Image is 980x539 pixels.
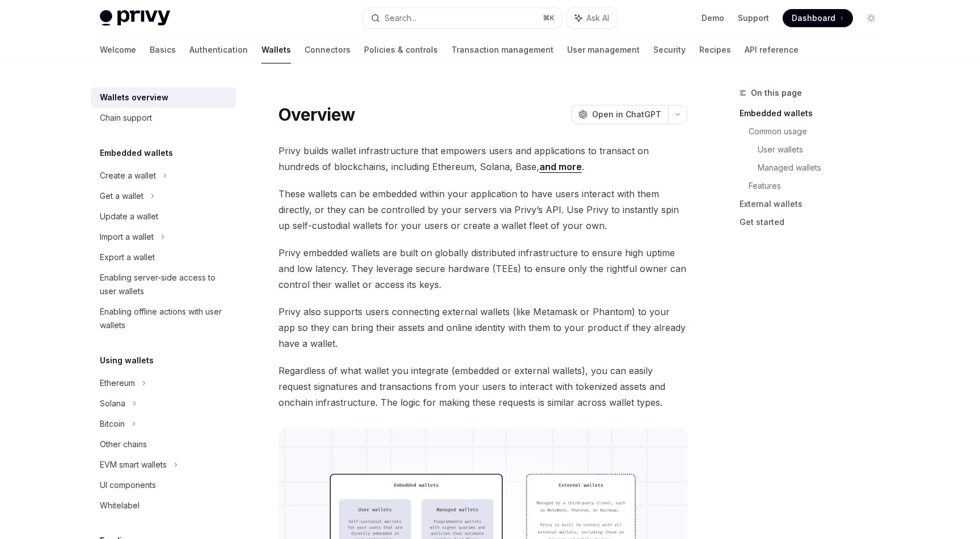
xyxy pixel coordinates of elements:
[100,397,125,410] div: Solana
[792,12,835,24] span: Dashboard
[91,434,236,455] a: Other chains
[91,206,236,227] a: Update a wallet
[100,230,154,244] div: Import a wallet
[100,376,135,390] div: Ethereum
[100,189,143,203] div: Get a wallet
[751,86,802,100] span: On this page
[91,108,236,128] a: Chain support
[758,141,889,159] a: User wallets
[91,495,236,516] a: Whitelabel
[278,304,687,351] span: Privy also supports users connecting external wallets (like Metamask or Phantom) to your app so t...
[261,36,291,63] a: Wallets
[699,36,731,63] a: Recipes
[586,12,609,24] span: Ask AI
[738,12,769,24] a: Support
[702,12,724,24] a: Demo
[862,9,880,27] button: Toggle dark mode
[91,247,236,268] a: Export a wallet
[567,36,640,63] a: User management
[100,438,147,451] div: Other chains
[278,186,687,234] span: These wallets can be embedded within your application to have users interact with them directly, ...
[100,478,156,492] div: UI components
[100,10,170,26] img: light logo
[543,14,555,23] span: ⌘ K
[278,143,687,175] span: Privy builds wallet infrastructure that empowers users and applications to transact on hundreds o...
[91,302,236,336] a: Enabling offline actions with user wallets
[100,271,229,298] div: Enabling server-side access to user wallets
[100,169,156,183] div: Create a wallet
[740,104,889,122] a: Embedded wallets
[91,268,236,302] a: Enabling server-side access to user wallets
[100,91,168,104] div: Wallets overview
[278,104,355,125] h1: Overview
[571,105,668,124] button: Open in ChatGPT
[100,36,136,63] a: Welcome
[100,305,229,332] div: Enabling offline actions with user wallets
[749,177,889,195] a: Features
[592,109,661,120] span: Open in ChatGPT
[740,213,889,231] a: Get started
[451,36,554,63] a: Transaction management
[539,161,582,173] a: and more
[653,36,686,63] a: Security
[745,36,799,63] a: API reference
[278,363,687,410] span: Regardless of what wallet you integrate (embedded or external wallets), you can easily request si...
[100,499,140,512] div: Whitelabel
[100,146,173,160] h5: Embedded wallets
[100,417,125,431] div: Bitcoin
[758,159,889,177] a: Managed wallets
[567,8,617,28] button: Ask AI
[100,210,158,223] div: Update a wallet
[91,475,236,495] a: UI components
[305,36,350,63] a: Connectors
[385,11,416,25] div: Search...
[783,9,853,27] a: Dashboard
[150,36,176,63] a: Basics
[189,36,248,63] a: Authentication
[100,458,167,472] div: EVM smart wallets
[364,36,438,63] a: Policies & controls
[278,245,687,292] span: Privy embedded wallets are built on globally distributed infrastructure to ensure high uptime and...
[100,251,155,264] div: Export a wallet
[749,122,889,141] a: Common usage
[363,8,561,28] button: Search...⌘K
[100,354,154,367] h5: Using wallets
[91,87,236,108] a: Wallets overview
[740,195,889,213] a: External wallets
[100,111,152,125] div: Chain support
